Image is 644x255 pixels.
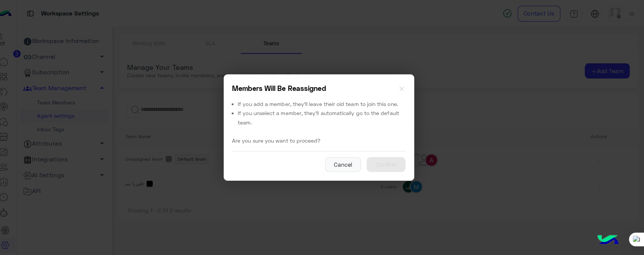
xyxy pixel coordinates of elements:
button: Cancel [328,155,364,171]
button: Close [400,82,408,92]
p: If you unselect a member, they'll automatically go to the default team. [242,108,408,126]
p: Are you sure you want to proceed? [236,135,324,144]
img: hulul-logo.png [595,225,621,251]
h5: Members Will Be Reassigned [236,82,329,92]
button: Confirm [369,155,408,171]
p: If you add a member, they'll leave their old team to join this one. [242,98,408,108]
